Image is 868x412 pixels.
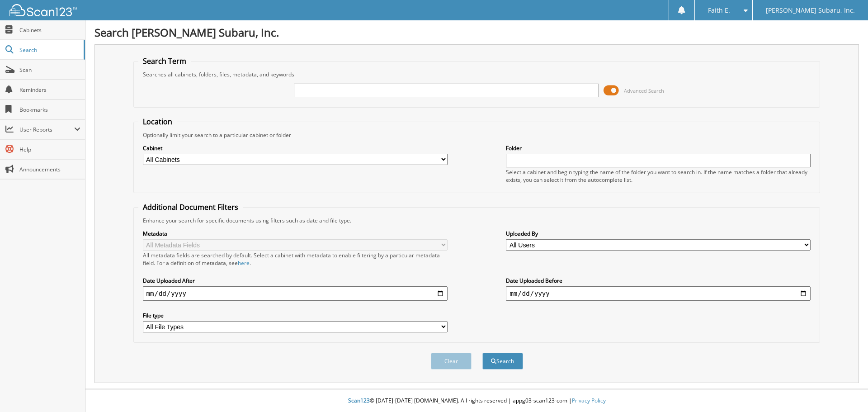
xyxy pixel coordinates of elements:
span: Announcements [19,166,80,173]
h1: Search [PERSON_NAME] Subaru, Inc. [94,25,859,40]
button: Search [482,353,523,369]
span: Faith E. [708,8,730,13]
label: Cabinet [143,144,448,152]
span: Search [19,46,79,54]
label: Folder [506,144,811,152]
label: Uploaded By [506,230,811,237]
span: Advanced Search [624,87,664,94]
input: end [506,286,811,301]
span: [PERSON_NAME] Subaru, Inc. [766,8,855,13]
a: here [238,259,250,267]
span: Reminders [19,86,80,94]
div: Select a cabinet and begin typing the name of the folder you want to search in. If the name match... [506,168,811,184]
span: User Reports [19,126,74,133]
label: Date Uploaded Before [506,277,811,284]
a: Privacy Policy [572,397,606,404]
span: Help [19,146,80,153]
label: Date Uploaded After [143,277,448,284]
div: All metadata fields are searched by default. Select a cabinet with metadata to enable filtering b... [143,251,448,267]
div: Enhance your search for specific documents using filters such as date and file type. [138,217,816,224]
label: File type [143,312,448,319]
div: Optionally limit your search to a particular cabinet or folder [138,131,816,139]
legend: Additional Document Filters [138,202,243,212]
legend: Search Term [138,56,191,66]
div: © [DATE]-[DATE] [DOMAIN_NAME]. All rights reserved | appg03-scan123-com | [85,390,868,412]
label: Metadata [143,230,448,237]
span: Bookmarks [19,106,80,114]
span: Scan123 [348,397,370,404]
img: scan123-logo-white.svg [9,4,77,16]
div: Searches all cabinets, folders, files, metadata, and keywords [138,71,816,78]
button: Clear [431,353,472,369]
input: start [143,286,448,301]
legend: Location [138,117,177,127]
span: Cabinets [19,26,80,34]
span: Scan [19,66,80,74]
